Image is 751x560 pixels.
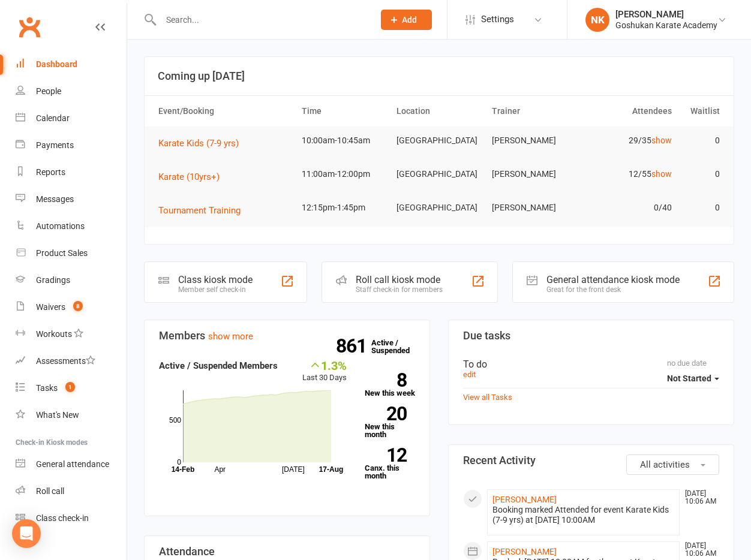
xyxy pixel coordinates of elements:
[371,330,424,363] a: 861Active / Suspended
[16,321,127,348] a: Workouts
[159,546,415,558] h3: Attendance
[178,274,253,285] div: Class kiosk mode
[36,86,61,96] div: People
[365,448,415,480] a: 12Canx. this month
[492,495,557,504] a: [PERSON_NAME]
[36,302,65,312] div: Waivers
[582,127,677,155] td: 29/35
[391,96,486,127] th: Location
[546,285,680,294] div: Great for the front desk
[463,359,719,370] div: To do
[365,371,407,389] strong: 8
[582,194,677,222] td: 0/40
[546,274,680,285] div: General attendance kiosk mode
[36,383,58,393] div: Tasks
[296,160,392,188] td: 11:00am-12:00pm
[36,329,72,339] div: Workouts
[582,160,677,188] td: 12/55
[302,359,347,384] div: Last 30 Days
[356,285,443,294] div: Staff check-in for members
[36,59,77,69] div: Dashboard
[356,274,443,285] div: Roll call kiosk mode
[16,105,127,132] a: Calendar
[677,160,725,188] td: 0
[36,459,109,469] div: General attendance
[365,405,407,423] strong: 20
[36,410,79,420] div: What's New
[16,451,127,478] a: General attendance kiosk mode
[677,96,725,127] th: Waitlist
[36,513,89,523] div: Class check-in
[463,393,512,402] a: View all Tasks
[16,375,127,402] a: Tasks 1
[178,285,253,294] div: Member self check-in
[463,454,719,466] h3: Recent Activity
[16,51,127,78] a: Dashboard
[36,221,85,231] div: Automations
[486,127,582,155] td: [PERSON_NAME]
[626,454,719,475] button: All activities
[16,132,127,159] a: Payments
[158,203,249,218] button: Tournament Training
[36,140,74,150] div: Payments
[365,373,415,397] a: 8New this week
[158,171,220,182] span: Karate (10yrs+)
[640,459,690,470] span: All activities
[16,267,127,294] a: Gradings
[582,96,677,127] th: Attendees
[679,542,719,558] time: [DATE] 10:06 AM
[667,368,719,389] button: Not Started
[486,194,582,222] td: [PERSON_NAME]
[677,194,725,222] td: 0
[296,127,392,155] td: 10:00am-10:45am
[158,70,720,82] h3: Coming up [DATE]
[158,170,228,184] button: Karate (10yrs+)
[157,11,365,28] input: Search...
[16,78,127,105] a: People
[16,294,127,321] a: Waivers 8
[381,10,432,30] button: Add
[65,382,75,392] span: 1
[365,446,407,464] strong: 12
[336,337,371,355] strong: 861
[159,360,278,371] strong: Active / Suspended Members
[36,486,64,496] div: Roll call
[492,505,674,525] div: Booking marked Attended for event Karate Kids (7-9 yrs) at [DATE] 10:00AM
[36,248,88,258] div: Product Sales
[16,402,127,429] a: What's New
[302,359,347,372] div: 1.3%
[158,205,241,216] span: Tournament Training
[296,96,392,127] th: Time
[12,519,41,548] div: Open Intercom Messenger
[153,96,296,127] th: Event/Booking
[158,136,247,150] button: Karate Kids (7-9 yrs)
[73,301,83,311] span: 8
[615,9,717,20] div: [PERSON_NAME]
[391,194,486,222] td: [GEOGRAPHIC_DATA]
[296,194,392,222] td: 12:15pm-1:45pm
[16,213,127,240] a: Automations
[36,194,74,204] div: Messages
[651,136,672,145] a: show
[36,275,70,285] div: Gradings
[651,169,672,179] a: show
[667,374,711,383] span: Not Started
[365,407,415,438] a: 20New this month
[615,20,717,31] div: Goshukan Karate Academy
[16,505,127,532] a: Class kiosk mode
[159,330,415,342] h3: Members
[677,127,725,155] td: 0
[492,547,557,556] a: [PERSON_NAME]
[391,160,486,188] td: [GEOGRAPHIC_DATA]
[16,186,127,213] a: Messages
[679,490,719,505] time: [DATE] 10:06 AM
[463,370,476,379] a: edit
[36,356,95,366] div: Assessments
[16,240,127,267] a: Product Sales
[486,160,582,188] td: [PERSON_NAME]
[402,15,417,25] span: Add
[486,96,582,127] th: Trainer
[391,127,486,155] td: [GEOGRAPHIC_DATA]
[208,331,253,342] a: show more
[36,167,65,177] div: Reports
